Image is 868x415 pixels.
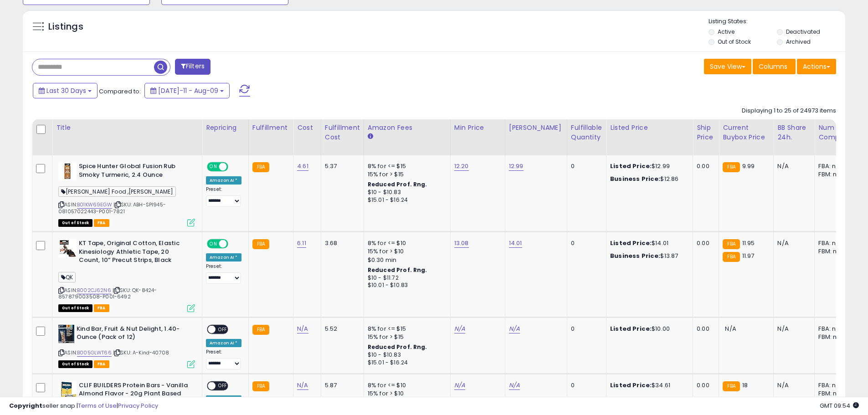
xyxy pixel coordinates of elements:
[368,351,443,359] div: $10 - $10.83
[777,123,811,142] div: BB Share 24h.
[227,240,241,248] span: OFF
[9,402,158,410] div: seller snap | |
[742,162,755,170] span: 9.99
[297,162,308,171] a: 4.61
[368,381,443,389] div: 8% for <= $10
[94,360,109,368] span: FBA
[216,382,230,389] span: OFF
[368,256,443,264] div: $0.30 min
[325,162,357,170] div: 5.37
[368,325,443,333] div: 8% for <= $15
[697,123,715,142] div: Ship Price
[509,239,522,248] a: 14.01
[368,133,373,141] small: Amazon Fees.
[368,274,443,282] div: $10 - $11.72
[742,239,755,247] span: 11.95
[368,189,443,196] div: $10 - $10.83
[58,287,157,300] span: | SKU: QK-8424-857879003508-P001-6492
[113,349,169,356] span: | SKU: A-Kind-40708
[46,86,86,95] span: Last 30 Days
[325,325,357,333] div: 5.52
[78,401,117,410] a: Terms of Use
[252,325,269,335] small: FBA
[742,251,755,260] span: 11.97
[610,381,686,389] div: $34.61
[175,59,211,75] button: Filters
[58,304,92,312] span: All listings that are currently out of stock and unavailable for purchase on Amazon
[58,325,195,367] div: ASIN:
[77,201,112,209] a: B01KW69EGW
[9,401,42,410] strong: Copyright
[368,162,443,170] div: 8% for <= $15
[216,325,230,333] span: OFF
[818,239,848,247] div: FBA: n/a
[58,239,77,257] img: 41z8NEOs2qL._SL40_.jpg
[368,180,427,188] b: Reduced Prof. Rng.
[697,325,712,333] div: 0.00
[325,239,357,247] div: 3.68
[777,162,807,170] div: N/A
[697,381,712,389] div: 0.00
[297,381,308,390] a: N/A
[368,282,443,289] div: $10.01 - $10.83
[786,28,820,36] label: Deactivated
[158,86,218,95] span: [DATE]-11 - Aug-09
[818,247,848,256] div: FBM: n/a
[58,162,195,225] div: ASIN:
[99,87,141,96] span: Compared to:
[704,59,751,74] button: Save View
[723,381,740,391] small: FBA
[509,381,520,390] a: N/A
[58,360,92,368] span: All listings that are currently out of stock and unavailable for purchase on Amazon
[818,162,848,170] div: FBA: n/a
[252,123,289,133] div: Fulfillment
[58,186,176,197] span: [PERSON_NAME] Food ,[PERSON_NAME]
[509,123,563,133] div: [PERSON_NAME]
[454,123,501,133] div: Min Price
[610,251,660,260] b: Business Price:
[297,239,306,248] a: 6.11
[208,240,219,248] span: ON
[818,123,852,142] div: Num of Comp.
[723,162,740,172] small: FBA
[208,163,219,171] span: ON
[571,162,599,170] div: 0
[206,123,245,133] div: Repricing
[610,325,686,333] div: $10.00
[368,359,443,367] div: $15.01 - $16.24
[368,266,427,274] b: Reduced Prof. Rng.
[368,170,443,179] div: 15% for > $15
[454,162,469,171] a: 12.20
[48,20,83,33] h5: Listings
[709,17,845,26] p: Listing States:
[571,123,602,142] div: Fulfillable Quantity
[144,83,230,98] button: [DATE]-11 - Aug-09
[723,123,770,142] div: Current Buybox Price
[56,123,198,133] div: Title
[742,381,748,389] span: 18
[252,381,269,391] small: FBA
[77,349,112,357] a: B005GLWT66
[610,381,652,389] b: Listed Price:
[297,123,317,133] div: Cost
[725,324,736,333] span: N/A
[718,38,751,46] label: Out of Stock
[77,287,111,294] a: B002CJ62N6
[368,196,443,204] div: $15.01 - $16.24
[33,83,98,98] button: Last 30 Days
[206,253,241,261] div: Amazon AI *
[723,239,740,249] small: FBA
[610,175,686,183] div: $12.86
[509,162,524,171] a: 12.99
[610,239,652,247] b: Listed Price:
[610,162,686,170] div: $12.99
[697,239,712,247] div: 0.00
[610,174,660,183] b: Business Price:
[610,239,686,247] div: $14.01
[325,123,360,142] div: Fulfillment Cost
[206,263,241,284] div: Preset:
[368,123,447,133] div: Amazon Fees
[94,304,109,312] span: FBA
[77,325,187,344] b: Kind Bar, Fruit & Nut Delight, 1.40-Ounce (Pack of 12)
[368,247,443,256] div: 15% for > $10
